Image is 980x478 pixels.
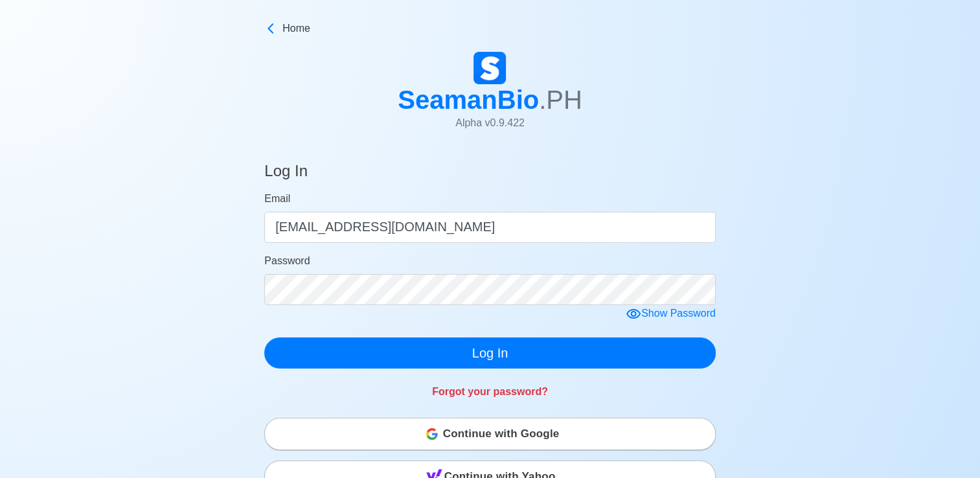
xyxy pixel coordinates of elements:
h1: SeamanBio [398,84,582,115]
span: Email [264,193,290,204]
span: Password [264,255,310,266]
a: Forgot your password? [432,386,548,397]
input: Your email [264,212,716,243]
img: Logo [473,52,506,84]
span: Home [282,21,310,36]
button: Continue with Google [264,418,716,450]
span: Continue with Google [443,421,560,447]
button: Log In [264,337,716,369]
a: SeamanBio.PHAlpha v0.9.422 [398,52,582,141]
div: Show Password [626,306,716,322]
p: Alpha v 0.9.422 [398,115,582,131]
a: Home [264,21,716,36]
span: .PH [539,85,582,114]
h4: Log In [264,162,308,186]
